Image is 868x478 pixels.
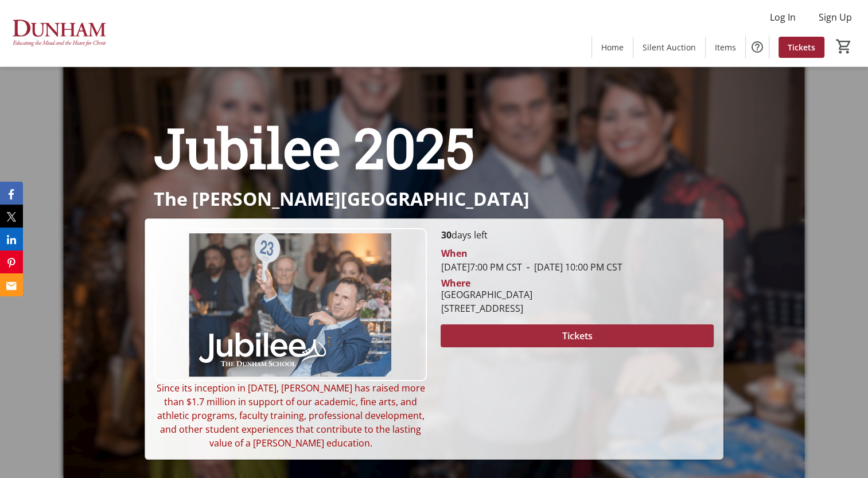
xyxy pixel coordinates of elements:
span: Home [601,41,624,53]
span: 30 [441,229,451,241]
span: Tickets [788,41,815,53]
span: [DATE] 10:00 PM CST [521,261,622,273]
span: [DATE] 7:00 PM CST [441,261,521,273]
div: [STREET_ADDRESS] [441,301,532,315]
a: Items [706,37,745,58]
span: Sign Up [819,10,852,24]
div: When [441,246,467,260]
span: Items [715,41,736,53]
button: Sign Up [809,8,861,26]
span: - [521,261,534,273]
a: Tickets [779,37,824,58]
div: Where [441,279,470,288]
a: Silent Auction [633,37,705,58]
img: The Dunham School's Logo [7,5,109,62]
span: Tickets [562,329,593,343]
button: Help [746,36,769,58]
p: The [PERSON_NAME][GEOGRAPHIC_DATA] [154,189,714,209]
span: Log In [770,10,796,24]
button: Cart [834,36,854,57]
button: Log In [761,8,805,26]
p: days left [441,228,713,242]
span: Silent Auction [643,41,696,53]
div: [GEOGRAPHIC_DATA] [441,288,532,301]
a: Home [592,37,633,58]
img: Campaign CTA Media Photo [154,228,427,381]
button: Tickets [441,324,713,347]
span: Since its inception in [DATE], [PERSON_NAME] has raised more than $1.7 million in support of our ... [157,382,425,449]
span: Jubilee 2025 [154,111,474,183]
